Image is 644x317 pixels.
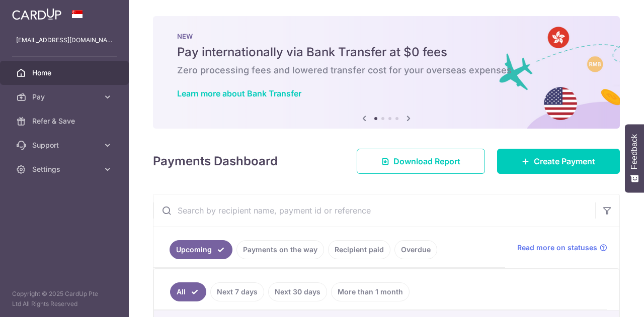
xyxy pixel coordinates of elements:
[32,68,99,78] span: Home
[177,44,596,60] h5: Pay internationally via Bank Transfer at $0 fees
[177,32,596,40] p: NEW
[328,240,390,259] a: Recipient paid
[236,240,324,259] a: Payments on the way
[534,155,595,167] span: Create Payment
[153,152,278,170] h4: Payments Dashboard
[357,149,485,174] a: Download Report
[393,155,460,167] span: Download Report
[497,149,620,174] a: Create Payment
[177,88,301,98] a: Learn more about Bank Transfer
[331,282,410,301] a: More than 1 month
[630,134,639,169] span: Feedback
[170,240,232,259] a: Upcoming
[177,64,596,76] h6: Zero processing fees and lowered transfer cost for your overseas expenses
[32,92,99,102] span: Pay
[32,164,99,174] span: Settings
[268,282,327,301] a: Next 30 days
[32,140,99,150] span: Support
[170,282,206,301] a: All
[16,35,113,45] p: [EMAIL_ADDRESS][DOMAIN_NAME]
[394,240,437,259] a: Overdue
[625,124,644,192] button: Feedback - Show survey
[517,243,597,253] span: Read more on statuses
[210,282,264,301] a: Next 7 days
[32,116,99,126] span: Refer & Save
[12,8,61,20] img: CardUp
[517,243,607,253] a: Read more on statuses
[153,194,595,227] input: Search by recipient name, payment id or reference
[153,16,620,129] img: Bank transfer banner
